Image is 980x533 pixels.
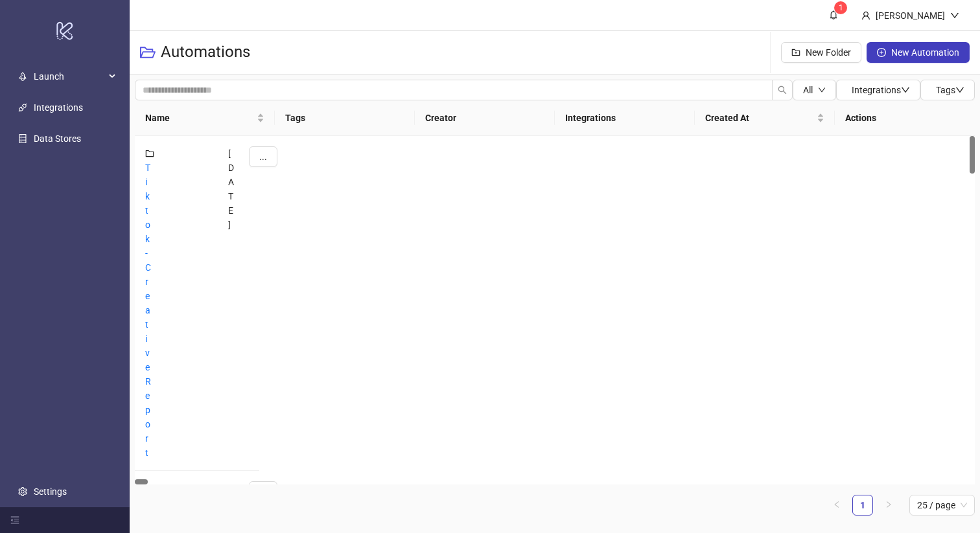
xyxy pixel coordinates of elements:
button: New Folder [781,42,861,63]
li: Next Page [878,495,899,516]
a: Settings [34,486,67,497]
span: rocket [18,72,27,81]
button: left [826,495,847,516]
span: plus-circle [877,48,886,57]
span: folder-open [140,45,156,60]
span: New Automation [891,47,959,58]
span: right [885,501,892,508]
li: 1 [852,495,873,516]
th: Actions [835,100,975,136]
span: Integrations [852,85,910,95]
span: All [803,85,813,95]
span: 1 [839,3,843,12]
div: [DATE] [218,136,239,471]
span: left [833,501,841,508]
span: ... [259,152,267,162]
a: Integrations [34,102,83,113]
span: menu-fold [10,516,19,525]
button: Alldown [793,80,836,100]
th: Tags [275,100,415,136]
div: [PERSON_NAME] [870,8,950,23]
span: down [955,85,964,95]
button: right [878,495,899,516]
li: Previous Page [826,495,847,516]
span: 25 / page [917,495,967,515]
th: Created At [695,100,835,136]
span: bell [829,10,838,19]
sup: 1 [834,1,847,14]
button: New Automation [867,42,970,63]
a: Tiktok - Creative Report [145,163,151,458]
span: Name [145,111,254,125]
span: search [778,85,787,95]
span: Launch [34,63,105,89]
span: down [950,11,959,20]
a: 1 [853,495,872,515]
span: folder-add [791,48,800,57]
th: Integrations [555,100,695,136]
span: user [861,11,870,20]
span: folder [145,149,154,158]
span: Tags [936,85,964,95]
span: down [818,86,826,94]
span: Created At [705,111,814,125]
span: New Folder [806,47,851,58]
div: Page Size [909,495,975,516]
button: Tagsdown [920,80,975,100]
th: Creator [415,100,555,136]
a: Data Stores [34,133,81,144]
h3: Automations [161,42,250,63]
th: Name [135,100,275,136]
span: down [901,85,910,95]
button: ... [249,146,277,167]
button: Integrationsdown [836,80,920,100]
